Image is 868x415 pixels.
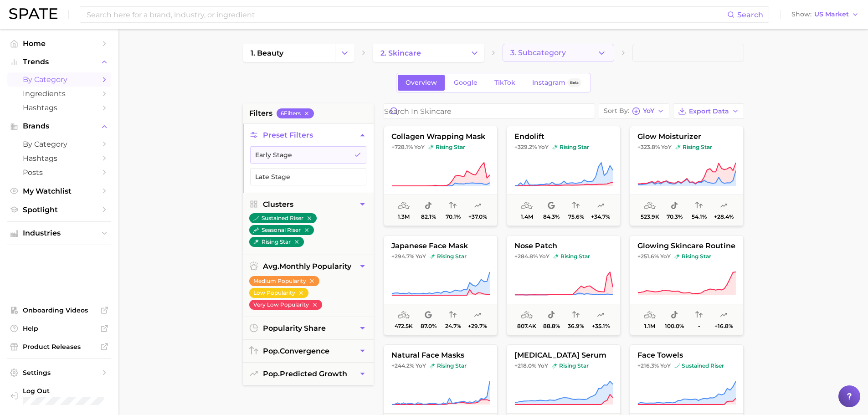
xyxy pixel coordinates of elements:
[454,79,478,87] span: Google
[250,168,366,185] button: Late Stage
[720,310,727,321] span: popularity predicted growth: Uncertain
[249,237,304,247] button: rising star
[637,143,660,150] span: +323.8%
[449,200,457,211] span: popularity convergence: High Convergence
[7,87,111,101] a: Ingredients
[23,75,96,84] span: by Category
[23,387,170,395] span: Log Out
[243,193,374,215] button: Clusters
[430,253,467,260] span: rising star
[517,323,536,329] span: 807.4k
[548,200,555,211] span: popularity share: Google
[644,200,656,211] span: average monthly popularity: Low Popularity
[7,72,111,87] a: by Category
[249,225,314,235] button: seasonal riser
[263,369,280,378] abbr: popularity index
[814,12,849,17] span: US Market
[23,89,96,98] span: Ingredients
[263,200,293,209] span: Clusters
[553,254,559,259] img: rising star
[507,235,621,335] button: nose patch+284.8% YoYrising starrising star807.4k88.8%36.9%+35.1%
[430,254,435,259] img: rising star
[249,213,317,223] button: sustained riser
[428,144,434,150] img: rising star
[695,200,703,211] span: popularity convergence: Medium Convergence
[539,253,550,260] span: YoY
[335,44,354,62] button: Change Category
[7,55,111,69] button: Trends
[660,362,671,369] span: YoY
[249,288,308,298] button: Low Popularity
[674,363,680,369] img: sustained riser
[604,108,629,113] span: Sort By
[570,79,579,87] span: Beta
[249,276,319,286] button: Medium Popularity
[384,104,595,118] input: Search in skincare
[737,10,763,19] span: Search
[23,369,96,377] span: Settings
[391,362,414,369] span: +244.2%
[253,227,259,233] img: seasonal riser
[543,323,560,329] span: 88.8%
[263,262,351,271] span: monthly popularity
[630,235,744,335] button: glowing skincare routine+251.6% YoYrising starrising star1.1m100.0%-+16.8%
[543,214,560,220] span: 84.3%
[553,253,590,260] span: rising star
[640,214,659,220] span: 523.9k
[23,187,96,195] span: My Watchlist
[521,310,533,321] span: average monthly popularity: Medium Popularity
[243,363,374,385] button: pop.predicted growth
[23,154,96,163] span: Hashtags
[7,151,111,165] a: Hashtags
[7,226,111,240] button: Industries
[243,317,374,339] button: popularity share
[428,143,465,151] span: rising star
[675,144,681,150] img: rising star
[398,75,445,91] a: Overview
[789,9,861,20] button: ShowUS Market
[698,323,700,329] span: -
[263,324,326,333] span: popularity share
[507,351,620,359] span: [MEDICAL_DATA] serum
[446,75,485,91] a: Google
[430,362,467,369] span: rising star
[253,215,259,221] img: sustained riser
[23,205,96,214] span: Spotlight
[643,108,654,113] span: YoY
[514,143,537,150] span: +329.2%
[391,253,414,260] span: +294.7%
[630,351,743,359] span: face towels
[674,254,680,259] img: rising star
[487,75,523,91] a: TikTok
[637,253,659,260] span: +251.6%
[398,200,410,211] span: average monthly popularity: Medium Popularity
[384,242,497,250] span: japanese face mask
[644,323,655,329] span: 1.1m
[7,101,111,115] a: Hashtags
[465,44,484,62] button: Change Category
[23,324,96,333] span: Help
[720,200,727,211] span: popularity predicted growth: Likely
[597,310,604,321] span: popularity predicted growth: Likely
[695,310,703,321] span: popularity convergence: Insufficient Data
[445,214,460,220] span: 70.1%
[243,124,374,146] button: Preset Filters
[445,323,461,329] span: 24.7%
[23,140,96,149] span: by Category
[250,146,366,164] button: Early Stage
[572,310,580,321] span: popularity convergence: Low Convergence
[597,200,604,211] span: popularity predicted growth: Likely
[425,200,432,211] span: popularity share: TikTok
[674,362,724,369] span: sustained riser
[384,126,498,226] button: collagen wrapping mask+728.1% YoYrising starrising star1.3m82.1%70.1%+37.0%
[23,39,96,48] span: Home
[449,310,457,321] span: popularity convergence: Low Convergence
[714,214,733,220] span: +28.4%
[373,44,465,62] a: 2. skincare
[689,108,729,115] span: Export Data
[666,214,682,220] span: 70.3%
[568,214,584,220] span: 75.6%
[514,362,536,369] span: +218.0%
[637,362,659,369] span: +216.3%
[384,133,497,141] span: collagen wrapping mask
